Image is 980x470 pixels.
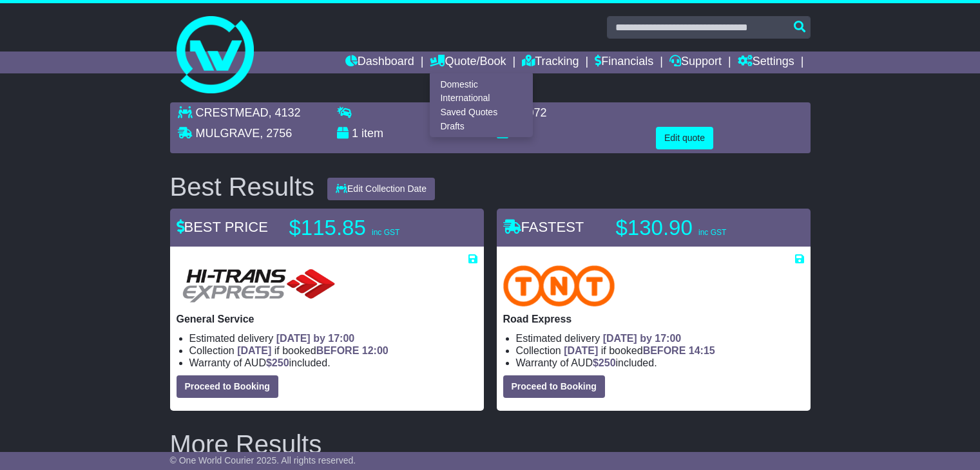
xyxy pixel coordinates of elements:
[430,73,533,137] div: Quote/Book
[689,345,715,356] span: 14:15
[599,357,616,368] span: 250
[177,313,477,325] p: General Service
[564,345,598,356] span: [DATE]
[177,265,341,306] img: HiTrans: General Service
[503,265,615,306] img: TNT Domestic: Road Express
[516,344,804,357] li: Collection
[595,52,653,73] a: Financials
[260,127,292,140] span: , 2756
[196,106,269,119] span: CRESTMEAD
[430,91,532,106] a: International
[430,106,532,120] a: Saved Quotes
[196,127,260,140] span: MULGRAVE
[522,52,579,73] a: Tracking
[316,345,360,356] span: BEFORE
[345,52,414,73] a: Dashboard
[170,430,811,458] h2: More Results
[272,357,289,368] span: 250
[616,215,777,241] p: $130.90
[698,228,726,237] span: inc GST
[643,345,686,356] span: BEFORE
[189,344,477,357] li: Collection
[503,313,804,325] p: Road Express
[276,333,355,344] span: [DATE] by 17:00
[564,345,715,356] span: if booked
[269,106,301,119] span: , 4132
[503,219,584,235] span: FASTEST
[177,375,278,398] button: Proceed to Booking
[512,127,531,140] span: 296
[593,357,616,368] span: $
[352,127,358,140] span: 1
[327,178,435,200] button: Edit Collection Date
[189,332,477,344] li: Estimated delivery
[516,357,804,369] li: Warranty of AUD included.
[738,52,794,73] a: Settings
[361,127,383,140] span: item
[189,357,477,369] li: Warranty of AUD included.
[503,375,605,398] button: Proceed to Booking
[170,455,356,465] span: © One World Courier 2025. All rights reserved.
[177,219,268,235] span: BEST PRICE
[669,52,722,73] a: Support
[289,215,450,241] p: $115.85
[430,77,532,91] a: Domestic
[237,345,271,356] span: [DATE]
[603,333,682,344] span: [DATE] by 17:00
[266,357,289,368] span: $
[430,119,532,133] a: Drafts
[237,345,388,356] span: if booked
[372,228,399,237] span: inc GST
[516,332,804,344] li: Estimated delivery
[430,52,506,73] a: Quote/Book
[362,345,389,356] span: 12:00
[164,173,322,201] div: Best Results
[656,127,713,149] button: Edit quote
